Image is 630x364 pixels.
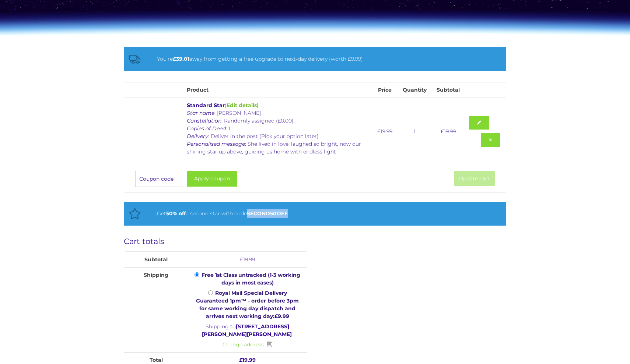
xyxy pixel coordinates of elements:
[441,128,456,135] bdi: 19.99
[187,133,208,139] i: Delivery
[240,256,255,263] bdi: 19.99
[481,133,501,147] a: Remove this item
[377,128,381,135] span: £
[239,357,242,363] span: £
[396,98,433,165] td: 1
[441,128,444,135] span: £
[187,109,370,156] p: : [PERSON_NAME] : Randomly assigned (£0.00) : 1 : Deliver in the post (Pick your option later) : ...
[239,357,256,363] bdi: 19.99
[454,171,495,186] button: Update cart
[240,256,243,263] span: £
[187,102,225,109] b: Standard Star
[183,98,374,165] td: ( )
[173,56,189,62] bdi: 39.01
[223,341,272,349] a: Change address
[202,323,292,338] strong: [STREET_ADDRESS][PERSON_NAME][PERSON_NAME]
[192,323,303,338] p: Shipping to .
[377,128,392,135] bdi: 19.99
[135,171,183,187] input: Coupon code
[196,290,299,319] label: Royal Mail Special Delivery Guaranteed 1pm™ - order before 3pm for same working day dispatch and ...
[187,125,226,132] i: Copies of Deed
[433,82,463,98] th: Subtotal
[157,54,486,64] div: You're away from getting a free upgrade to next-day delivery (worth £9.99)
[124,252,188,267] th: Subtotal
[183,82,374,98] th: Product
[124,237,308,246] h2: Cart totals
[227,102,257,109] a: Edit details
[187,141,245,147] i: Personalised message
[166,210,186,217] b: 50% off
[202,272,300,286] label: Free 1st Class untracked (1-3 working days in most cases)
[274,313,278,319] span: £
[157,209,486,218] div: Get a second star with code
[124,267,188,352] th: Shipping
[374,82,396,98] th: Price
[274,313,289,319] bdi: 9.99
[396,82,433,98] th: Quantity
[187,117,221,124] i: Constellation
[247,210,288,217] b: SECOND50OFF
[187,110,214,116] i: Star name
[173,56,176,62] span: £
[187,171,237,187] button: Apply coupon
